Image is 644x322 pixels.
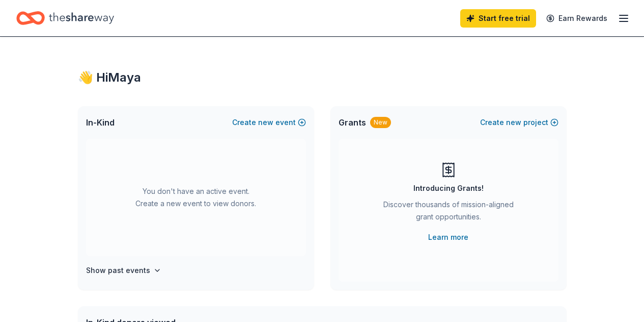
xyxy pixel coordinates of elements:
[86,116,115,129] span: In-Kind
[86,139,306,256] div: You don't have an active event. Create a new event to view donors.
[258,116,273,129] span: new
[428,231,468,243] a: Learn more
[78,69,567,86] div: 👋 Hi Maya
[506,116,521,129] span: new
[232,116,306,129] button: Createnewevent
[540,9,613,28] a: Earn Rewards
[460,9,536,28] a: Start free trial
[370,117,391,128] div: New
[480,116,558,129] button: Createnewproject
[413,182,484,194] div: Introducing Grants!
[86,264,161,277] button: Show past events
[379,199,518,227] div: Discover thousands of mission-aligned grant opportunities.
[339,116,366,129] span: Grants
[16,6,114,30] a: Home
[86,264,150,277] h4: Show past events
